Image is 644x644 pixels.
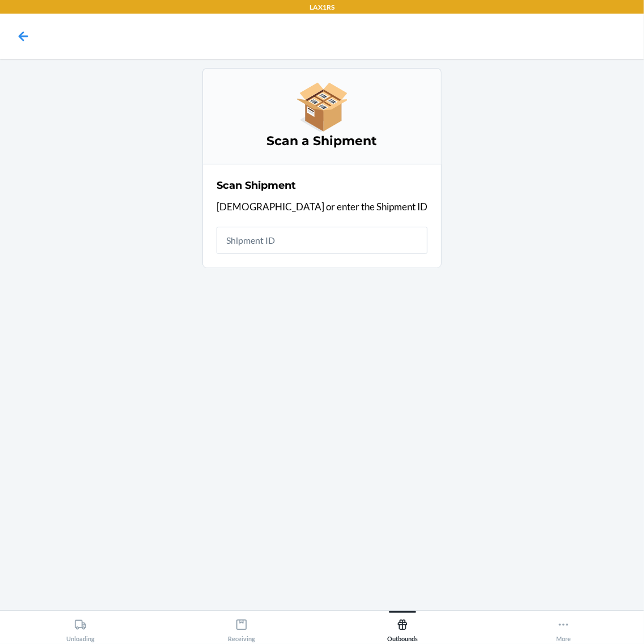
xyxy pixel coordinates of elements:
button: Receiving [161,611,322,642]
h2: Scan Shipment [217,178,296,193]
div: More [556,614,571,642]
div: Unloading [66,614,95,642]
p: [DEMOGRAPHIC_DATA] or enter the Shipment ID [217,200,427,214]
div: Receiving [228,614,255,642]
p: LAX1RS [310,2,334,12]
input: Shipment ID [217,227,427,254]
button: More [483,611,644,642]
button: Outbounds [322,611,483,642]
div: Outbounds [387,614,418,642]
h3: Scan a Shipment [217,132,427,150]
